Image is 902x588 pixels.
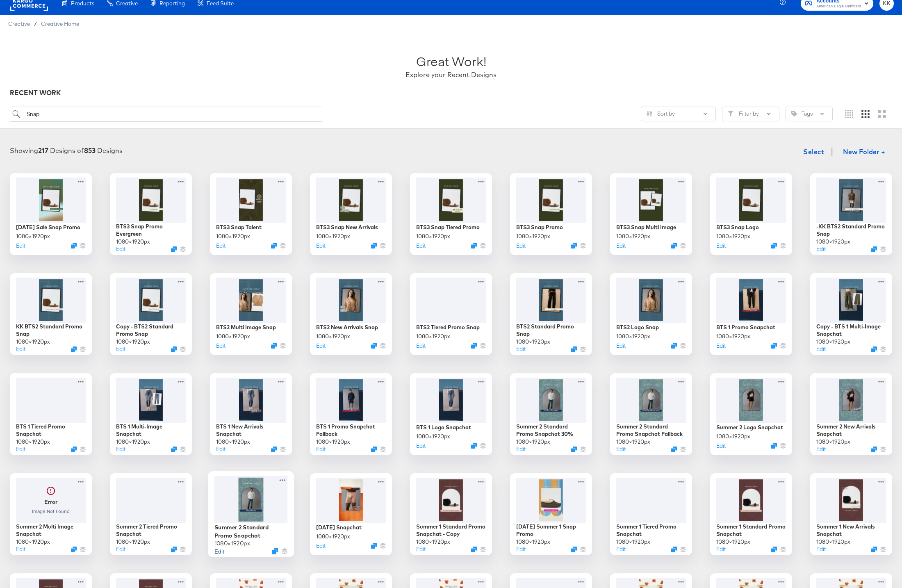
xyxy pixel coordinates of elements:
[210,173,292,255] div: BTS3 Snap Talent1080×1920pxEditDuplicate
[116,538,150,546] div: 1080 × 1920 px
[371,343,377,349] button: Duplicate
[16,445,25,453] button: Edit
[371,243,377,248] svg: Duplicate
[641,107,716,121] button: SlidersSort by
[710,273,792,355] div: BTS 1 Promo Snapchat1080×1920pxEditDuplicate
[516,345,526,353] button: Edit
[171,447,177,452] svg: Duplicate
[616,223,676,231] div: BTS3 Snap Multi Image
[216,423,286,438] div: BTS 1 New Arrivals Snapchat
[310,273,392,355] div: BTS2 New Arrivals Snap1080×1920pxEditDuplicate
[216,333,250,340] div: 1080 × 1920 px
[816,438,850,446] div: 1080 × 1920 px
[110,473,192,555] div: Summer 2 Tiered Promo Snapchat1080×1920pxEditDuplicate
[30,21,41,27] span: /
[771,243,777,248] svg: Duplicate
[416,242,426,250] button: Edit
[16,338,50,346] div: 1080 × 1920 px
[516,445,526,453] button: Edit
[571,243,577,248] button: Duplicate
[416,433,450,440] div: 1080 × 1920 px
[800,144,827,160] button: Select
[8,21,30,27] span: Creative
[716,333,750,340] div: 1080 × 1920 px
[410,473,492,555] div: Summer 1 Standard Promo Snapchat - Copy1080×1920pxEditDuplicate
[671,547,677,552] svg: Duplicate
[316,223,378,231] div: BTS3 Snap New Arrivals
[616,545,626,553] button: Edit
[316,438,350,446] div: 1080 × 1920 px
[710,173,792,255] div: BTS3 Snap Logo1080×1920pxEditDuplicate
[316,333,350,340] div: 1080 × 1920 px
[871,447,877,452] svg: Duplicate
[471,243,477,248] svg: Duplicate
[510,473,592,555] div: [DATE] Summer 1 Snap Promo1080×1920pxEditDuplicate
[271,447,277,452] svg: Duplicate
[816,245,826,253] button: Edit
[771,343,777,349] svg: Duplicate
[516,223,563,231] div: BTS3 Snap Promo
[810,173,892,255] div: -KK BTS2 Standard Promo Snap1080×1920pxEditDuplicate
[171,346,177,352] button: Duplicate
[116,545,125,553] button: Edit
[716,223,759,231] div: BTS3 Snap Logo
[616,445,626,453] button: Edit
[516,338,550,346] div: 1080 × 1920 px
[416,523,486,538] div: Summer 1 Standard Promo Snapchat - Copy
[405,70,497,80] div: Explore your Recent Designs
[116,338,150,346] div: 1080 × 1920 px
[10,107,322,122] input: Search for a design
[616,423,686,438] div: Summer 2 Standard Promo Snapchat Fallback
[16,545,25,553] button: Edit
[416,538,450,546] div: 1080 × 1920 px
[616,438,650,446] div: 1080 × 1920 px
[216,223,262,231] div: BTS3 Snap Talent
[116,438,150,446] div: 1080 × 1920 px
[16,438,50,446] div: 1080 × 1920 px
[516,438,550,446] div: 1080 × 1920 px
[771,443,777,449] svg: Duplicate
[271,343,277,349] svg: Duplicate
[610,473,692,555] div: Summer 1 Tiered Promo Snapchat1080×1920pxEditDuplicate
[216,438,250,446] div: 1080 × 1920 px
[647,111,652,116] svg: Sliders
[716,433,750,440] div: 1080 × 1920 px
[16,323,86,338] div: KK BTS2 Standard Promo Snap
[214,547,224,555] button: Edit
[10,273,92,355] div: KK BTS2 Standard Promo Snap1080×1920pxEditDuplicate
[871,346,877,352] svg: Duplicate
[816,523,886,538] div: Summer 1 New Arrivals Snapchat
[10,373,92,455] div: BTS 1 Tiered Promo Snapchat1080×1920pxEditDuplicate
[516,423,586,438] div: Summer 2 Standard Promo Snapchat 30%
[116,523,186,538] div: Summer 2 Tiered Promo Snapchat
[771,547,777,552] svg: Duplicate
[416,232,450,240] div: 1080 × 1920 px
[272,548,278,554] button: Duplicate
[571,346,577,352] button: Duplicate
[316,423,386,438] div: BTS 1 Promo Snapchat Fallback
[208,471,294,557] div: Summer 2 Standard Promo Snapchat1080×1920pxEditDuplicate
[216,342,225,350] button: Edit
[116,323,186,338] div: Copy - BTS2 Standard Promo Snap
[271,243,277,248] svg: Duplicate
[410,273,492,355] div: BTS2 Tiered Promo Snap1080×1920pxEditDuplicate
[316,232,350,240] div: 1080 × 1920 px
[216,445,225,453] button: Edit
[816,238,850,246] div: 1080 × 1920 px
[10,146,123,155] div: Showing Designs of Designs
[571,447,577,452] svg: Duplicate
[116,223,186,238] div: BTS3 Snap Promo Evergreen
[816,423,886,438] div: Summer 2 New Arrivals Snapchat
[836,145,892,160] button: New Folder +
[616,324,659,331] div: BTS2 Logo Snap
[516,523,586,538] div: [DATE] Summer 1 Snap Promo
[816,545,826,553] button: Edit
[671,243,677,248] svg: Duplicate
[671,447,677,452] svg: Duplicate
[791,111,797,116] svg: Tag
